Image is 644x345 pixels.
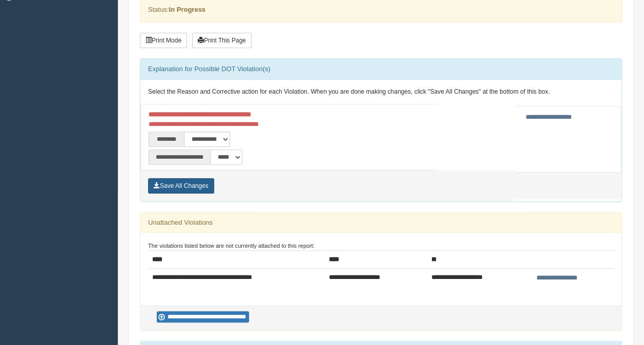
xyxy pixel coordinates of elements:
[140,212,621,233] div: Unattached Violations
[140,59,621,79] div: Explanation for Possible DOT Violation(s)
[169,6,205,13] strong: In Progress
[148,243,315,249] small: The violations listed below are not currently attached to this report:
[192,33,252,48] button: Print This Page
[140,80,621,104] div: Select the Reason and Corrective action for each Violation. When you are done making changes, cli...
[140,33,187,48] button: Print Mode
[148,178,214,193] button: Save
